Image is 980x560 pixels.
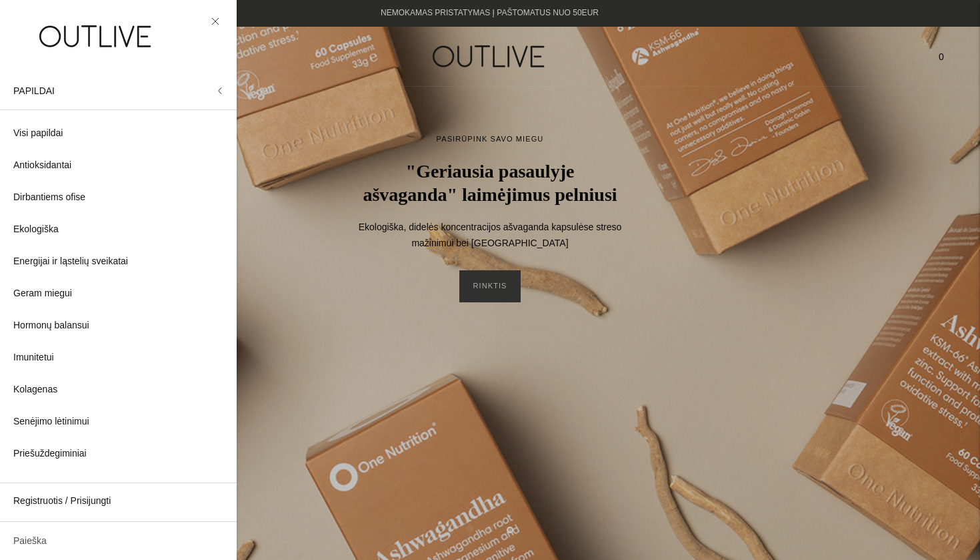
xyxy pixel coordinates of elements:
[13,350,54,366] span: Imunitetui
[13,254,128,270] span: Energijai ir ląstelių sveikatai
[13,190,85,206] span: Dirbantiems ofise
[13,382,57,398] span: Kolagenas
[13,222,59,238] span: Ekologiška
[13,318,89,334] span: Hormonų balansui
[13,446,87,462] span: Priešuždegiminiai
[13,158,71,174] span: Antioksidantai
[13,85,55,96] span: PAPILDAI
[13,478,103,494] span: Kaulams ir sąnariams
[13,286,72,302] span: Geram miegui
[13,414,89,430] span: Senėjimo lėtinimui
[13,13,180,59] img: OUTLIVE
[13,125,63,142] span: Visi papildai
